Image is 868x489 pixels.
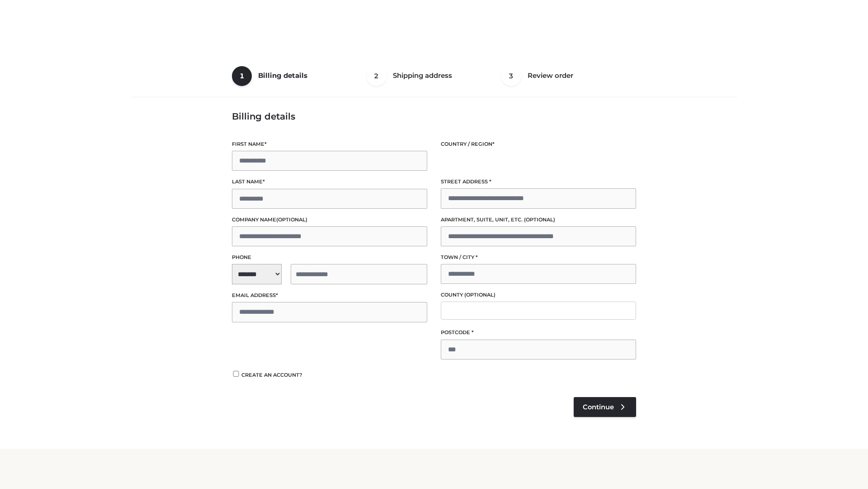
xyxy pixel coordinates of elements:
[441,216,636,224] label: Apartment, suite, unit, etc.
[441,328,636,337] label: Postcode
[441,140,636,149] label: Country / Region
[441,177,636,186] label: Street address
[232,216,427,224] label: Company name
[583,403,614,411] span: Continue
[276,216,307,223] span: (optional)
[441,253,636,262] label: Town / City
[232,291,427,300] label: Email address
[232,253,427,262] label: Phone
[232,140,427,149] label: First name
[441,291,636,299] label: County
[232,371,240,377] input: Create an account?
[241,372,302,378] span: Create an account?
[232,111,636,122] h3: Billing details
[574,397,636,417] a: Continue
[232,177,427,186] label: Last name
[524,216,555,223] span: (optional)
[464,292,495,298] span: (optional)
